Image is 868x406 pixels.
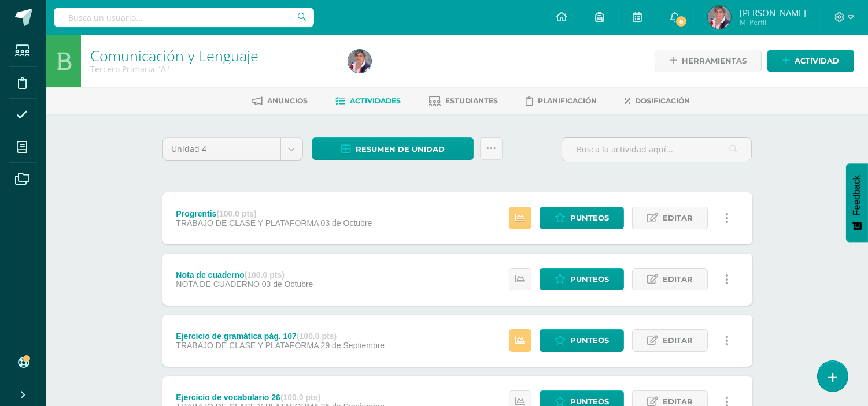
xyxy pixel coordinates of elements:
span: Actividades [350,96,401,105]
span: Dosificación [636,96,690,105]
span: 29 de Septiembre [321,341,385,350]
div: Nota de cuaderno [176,270,313,280]
a: Actividad [767,50,854,72]
a: Anuncios [252,92,308,110]
span: Resumen de unidad [356,139,445,160]
a: Punteos [540,207,624,229]
span: NOTA DE CUADERNO [176,280,259,289]
span: 6 [675,15,688,28]
a: Dosificación [625,92,690,110]
span: Estudiantes [446,96,498,105]
span: TRABAJO DE CLASE Y PLATAFORMA [176,341,318,350]
a: Resumen de unidad [312,137,474,160]
span: TRABAJO DE CLASE Y PLATAFORMA [176,218,318,228]
a: Estudiantes [429,92,498,110]
h1: Comunicación y Lenguaje [90,47,334,64]
div: Progrentis [176,209,372,218]
a: Unidad 4 [163,138,302,160]
span: Punteos [570,330,609,351]
span: Editar [663,330,693,351]
input: Busca un usuario... [54,8,314,27]
span: [PERSON_NAME] [740,7,806,18]
span: Editar [663,207,693,229]
span: Feedback [852,175,862,215]
strong: (100.0 pts) [245,270,285,280]
span: 03 de Octubre [262,280,313,289]
strong: (100.0 pts) [216,209,256,218]
a: Comunicación y Lenguaje [90,46,258,65]
span: Mi Perfil [740,17,806,27]
span: Punteos [570,269,609,290]
strong: (100.0 pts) [297,331,337,341]
div: Tercero Primaria 'A' [90,64,334,75]
span: Planificación [538,96,597,105]
div: Ejercicio de gramática pág. 107 [176,331,385,341]
input: Busca la actividad aquí... [562,138,751,161]
a: Punteos [540,329,624,352]
img: de0b392ea95cf163f11ecc40b2d2a7f9.png [348,50,371,73]
div: Ejercicio de vocabulario 26 [176,393,385,402]
img: de0b392ea95cf163f11ecc40b2d2a7f9.png [708,6,731,29]
a: Herramientas [655,50,762,72]
span: Editar [663,269,693,290]
span: Anuncios [268,96,308,105]
a: Actividades [336,92,401,110]
span: Punteos [570,207,609,229]
button: Feedback - Mostrar encuesta [846,163,868,242]
strong: (100.0 pts) [280,393,320,402]
a: Punteos [540,268,624,290]
span: Unidad 4 [172,138,272,160]
span: Herramientas [682,50,747,72]
span: Actividad [795,50,839,72]
span: 03 de Octubre [321,218,372,228]
a: Planificación [526,92,597,110]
